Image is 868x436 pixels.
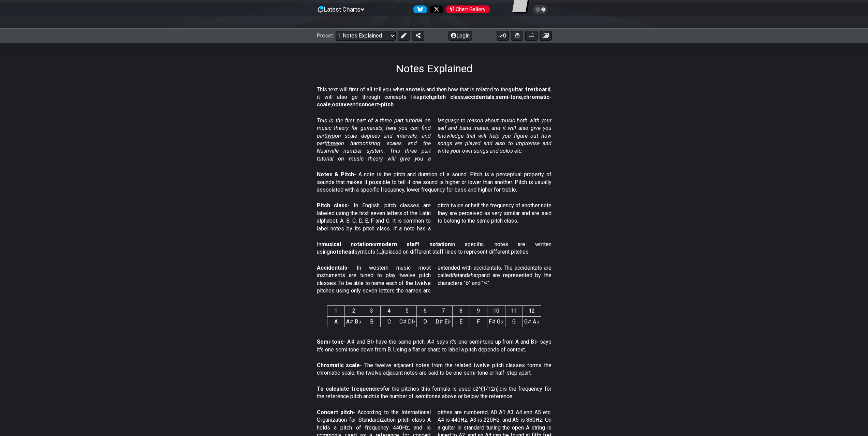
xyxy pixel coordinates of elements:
th: 3 [363,306,380,316]
th: 8 [452,306,470,316]
a: #fretflip at Pinterest [443,5,490,13]
td: D♯ E♭ [434,316,452,327]
strong: Pitch class [317,202,348,209]
strong: modern staff notation [377,241,451,247]
button: Toggle Dexterity for all fretkits [511,31,523,41]
em: n [372,393,375,400]
p: - In western music most instruments are tuned to play twelve pitch classes. To be able to name ea... [317,264,551,295]
h1: Notes Explained [396,62,472,75]
td: A♯ B♭ [344,316,363,327]
td: F♯ G♭ [487,316,505,327]
button: Create image [540,31,552,41]
th: 2 [344,306,363,316]
em: sharp [468,272,481,279]
span: Latest Charts [324,6,361,13]
select: Preset [336,31,396,41]
td: D [416,316,434,327]
th: 11 [505,306,523,316]
td: C [380,316,398,327]
p: for the pitches this formula is used c2^(1/12n), is the frequency for the reference pitch and is ... [317,385,551,401]
th: 4 [380,306,398,316]
strong: To calculate frequencies [317,386,383,392]
strong: Accidentals [317,265,347,271]
td: E [452,316,470,327]
em: This is the first part of a three part tutorial on music theory for guitarists, here you can find... [317,117,551,162]
span: Toggle light / dark theme [536,6,544,13]
strong: Notes & Pitch [317,171,354,178]
p: - A note is the pitch and duration of a sound. Pitch is a perceptual property of sounds that make... [317,171,551,194]
p: In or in specific, notes are written using symbols (𝅝 𝅗𝅥 𝅘𝅥 𝅘𝅥𝅮) placed on different staff lines to r... [317,241,551,256]
strong: accidentals [465,94,495,100]
strong: pitch class [433,94,464,100]
th: 6 [416,306,434,316]
strong: Chromatic scale [317,362,360,369]
strong: Semi-tone [317,339,344,345]
p: This text will first of all tell you what a is and then how that is related to the , it will also... [317,86,551,109]
th: 10 [487,306,505,316]
strong: pitch [420,94,432,100]
button: Login [448,31,472,41]
strong: octave [332,101,350,108]
span: three [326,140,338,147]
a: Follow #fretflip at X [427,5,443,13]
td: G♯ A♭ [523,316,541,327]
p: - A♯ and B♭ have the same pitch, A♯ says it's one semi-tone up from A and B♭ says it's one semi t... [317,338,551,354]
p: - The twelve adjacent notes from the related twelve pitch classes forms the chromatic scale, the ... [317,362,551,377]
p: - In English, pitch classes are labeled using the first seven letters of the Latin alphabet, A, B... [317,202,551,232]
span: Preset [317,32,333,39]
strong: notehead [330,249,354,255]
button: Print [525,31,538,41]
strong: guitar fretboard [508,86,550,93]
button: Share Preset [412,31,424,41]
strong: semi-tone [496,94,522,100]
a: Follow #fretflip at Bluesky [411,5,427,13]
th: 1 [327,306,344,316]
td: C♯ D♭ [398,316,416,327]
strong: note [409,86,421,93]
em: flat [452,272,459,279]
td: G [505,316,523,327]
th: 12 [523,306,541,316]
button: Edit Preset [398,31,410,41]
strong: Concert pitch [317,409,353,416]
strong: musical notation [321,241,372,247]
th: 9 [470,306,487,316]
th: 5 [398,306,416,316]
em: c [500,386,502,392]
div: Chart Gallery [446,5,490,13]
span: two [326,133,335,139]
th: 7 [434,306,452,316]
td: A [327,316,344,327]
strong: concert-pitch [358,101,394,108]
button: 0 [497,31,509,41]
td: F [470,316,487,327]
td: B [363,316,380,327]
